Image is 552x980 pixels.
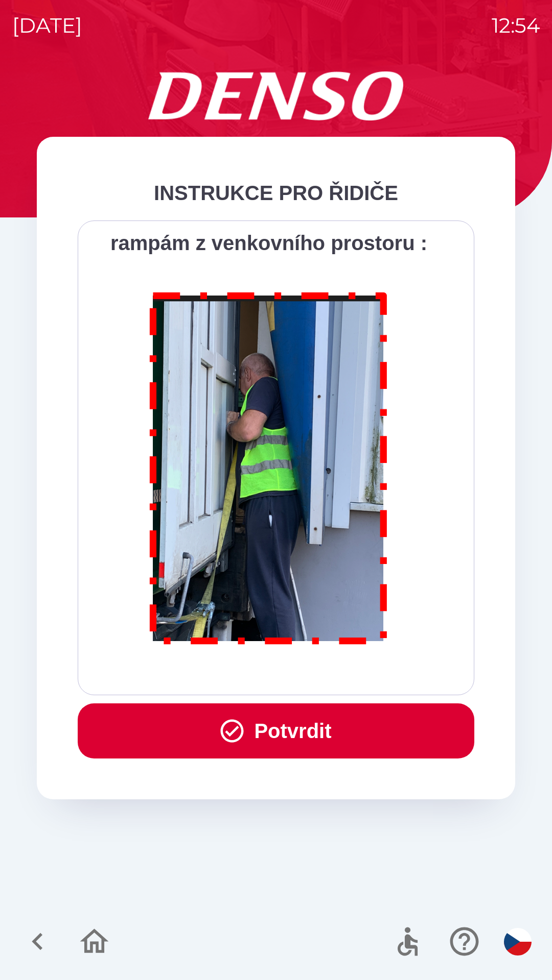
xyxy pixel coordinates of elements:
[138,279,400,654] img: M8MNayrTL6gAAAABJRU5ErkJggg==
[492,10,540,41] p: 12:54
[78,178,474,208] div: INSTRUKCE PRO ŘIDIČE
[12,10,82,41] p: [DATE]
[37,71,515,120] img: Logo
[504,928,532,955] img: cs flag
[78,703,474,758] button: Potvrdit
